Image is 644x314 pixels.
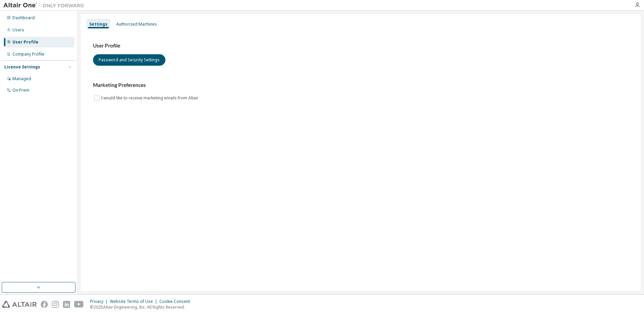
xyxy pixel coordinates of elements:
div: Privacy [90,299,110,304]
div: Company Profile [12,52,44,57]
h3: User Profile [93,42,629,49]
div: Authorized Machines [116,22,157,27]
div: License Settings [4,64,40,70]
div: Website Terms of Use [110,299,159,304]
div: On Prem [12,88,29,93]
div: Cookie Consent [159,299,194,304]
img: instagram.svg [52,301,59,308]
p: © 2025 Altair Engineering, Inc. All Rights Reserved. [90,304,194,310]
label: I would like to receive marketing emails from Altair [101,94,200,102]
div: Dashboard [12,15,35,21]
button: Password and Security Settings [93,54,165,66]
div: Settings [89,22,107,27]
img: youtube.svg [74,301,84,308]
div: Managed [12,76,31,82]
div: User Profile [12,39,38,45]
img: Altair One [3,2,88,9]
h3: Marketing Preferences [93,82,629,89]
img: linkedin.svg [63,301,70,308]
img: facebook.svg [41,301,48,308]
img: altair_logo.svg [2,301,37,308]
div: Users [12,27,24,33]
